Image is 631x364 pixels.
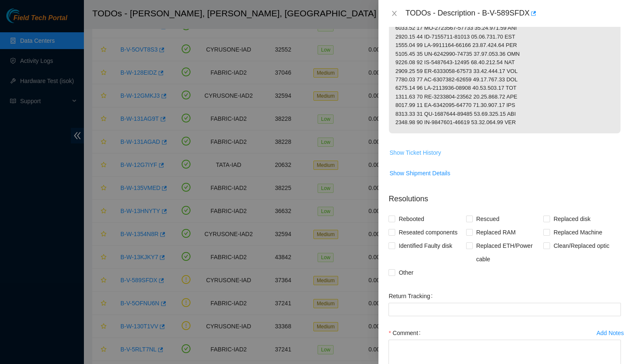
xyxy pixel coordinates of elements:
[395,239,456,252] span: Identified Faulty disk
[389,326,424,340] label: Comment
[395,266,417,279] span: Other
[389,146,441,159] button: Show Ticket History
[550,212,594,226] span: Replaced disk
[550,239,613,252] span: Clean/Replaced optic
[389,10,400,18] button: Close
[391,10,398,17] span: close
[395,212,428,226] span: Rebooted
[473,239,544,266] span: Replaced ETH/Power cable
[389,289,436,303] label: Return Tracking
[550,226,605,239] span: Replaced Machine
[389,187,621,205] p: Resolutions
[473,212,503,226] span: Rescued
[389,148,441,157] span: Show Ticket History
[596,326,624,340] button: Add Notes
[389,166,451,180] button: Show Shipment Details
[389,303,621,316] input: Return Tracking
[405,7,621,20] div: TODOs - Description - B-V-589SFDX
[389,169,450,178] span: Show Shipment Details
[395,226,461,239] span: Reseated components
[597,330,624,336] div: Add Notes
[473,226,519,239] span: Replaced RAM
